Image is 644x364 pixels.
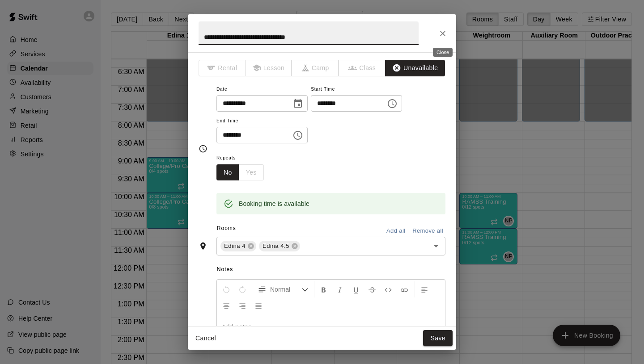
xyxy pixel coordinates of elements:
button: Cancel [191,330,220,347]
span: Notes [217,263,445,277]
button: Redo [235,281,250,297]
button: No [216,164,239,181]
div: Edina 4.5 [259,241,300,251]
button: Add all [381,224,410,238]
button: Center Align [219,297,234,314]
div: Booking time is available [239,196,309,212]
span: Rooms [217,225,236,231]
span: Edina 4.5 [259,242,293,251]
button: Save [423,330,453,347]
span: The type of an existing booking cannot be changed [199,60,246,76]
span: Start Time [311,84,402,96]
button: Insert Code [381,281,396,297]
button: Choose time, selected time is 11:00 AM [289,126,307,144]
span: End Time [216,115,308,127]
button: Right Align [235,297,250,314]
button: Justify Align [251,297,266,314]
div: Edina 4 [220,241,256,251]
svg: Timing [199,144,208,153]
span: Edina 4 [220,242,249,251]
button: Open [430,240,442,252]
button: Format Underline [348,281,364,297]
button: Insert Link [397,281,412,297]
button: Choose date, selected date is Aug 15, 2025 [289,95,307,113]
svg: Rooms [199,242,208,251]
span: Date [216,84,308,96]
span: Repeats [216,152,271,164]
div: Close [433,48,453,57]
span: The type of an existing booking cannot be changed [292,60,339,76]
div: outlined button group [216,164,264,181]
button: Format Italics [332,281,347,297]
button: Remove all [410,224,445,238]
button: Undo [219,281,234,297]
button: Formatting Options [254,281,312,297]
button: Unavailable [385,60,445,76]
span: The type of an existing booking cannot be changed [246,60,292,76]
button: Format Bold [316,281,331,297]
span: The type of an existing booking cannot be changed [339,60,386,76]
button: Close [435,25,451,42]
button: Left Align [417,281,432,297]
span: Normal [270,285,301,294]
button: Format Strikethrough [364,281,380,297]
button: Choose time, selected time is 10:00 AM [383,95,401,113]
